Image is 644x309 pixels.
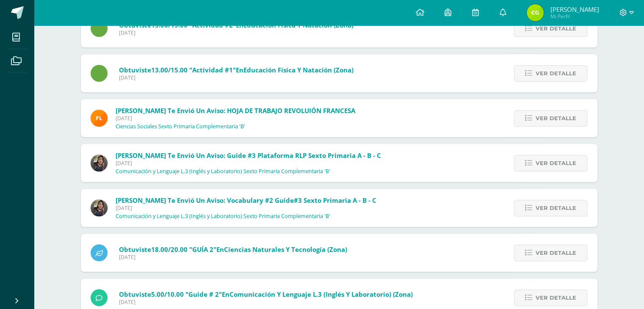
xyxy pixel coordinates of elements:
[116,123,245,130] p: Ciencias Sociales Sexto Primaria Complementaria 'B'
[151,290,184,298] span: 5.00/10.00
[116,213,330,220] p: Comunicación y Lenguaje L.3 (Inglés y Laboratorio) Sexto Primaria Complementaria 'B'
[91,110,108,127] img: 00e92e5268842a5da8ad8efe5964f981.png
[224,245,347,254] span: Ciencias Naturales y Tecnología (Zona)
[229,290,413,298] span: Comunicación y Lenguaje L.3 (Inglés y Laboratorio) (Zona)
[116,115,355,122] span: [DATE]
[536,21,576,36] span: Ver detalle
[536,155,576,171] span: Ver detalle
[116,196,376,204] span: [PERSON_NAME] te envió un aviso: Vocabulary #2 guide#3 Sexto Primaria A - B - C
[536,200,576,216] span: Ver detalle
[536,66,576,81] span: Ver detalle
[91,199,108,216] img: f727c7009b8e908c37d274233f9e6ae1.png
[119,66,354,74] span: Obtuviste en
[116,204,376,212] span: [DATE]
[119,74,354,81] span: [DATE]
[116,168,330,175] p: Comunicación y Lenguaje L.3 (Inglés y Laboratorio) Sexto Primaria Complementaria 'B'
[119,298,413,306] span: [DATE]
[119,254,347,261] span: [DATE]
[550,13,599,20] span: Mi Perfil
[116,151,381,160] span: [PERSON_NAME] te envió un aviso: Guide #3 Plataforma RLP Sexto Primaria A - B - C
[527,4,544,21] img: dca62258c23ba0bb42c53266f6458814.png
[116,160,381,167] span: [DATE]
[119,245,347,254] span: Obtuviste en
[536,290,576,306] span: Ver detalle
[189,245,216,254] span: "GUÍA 2"
[243,66,354,74] span: Educación Física y Natación (Zona)
[119,290,413,298] span: Obtuviste en
[189,66,236,74] span: "Actividad #1"
[536,245,576,261] span: Ver detalle
[151,245,188,254] span: 18.00/20.00
[116,106,355,115] span: [PERSON_NAME] te envió un aviso: HOJA DE TRABAJO REVOLUIÓN FRANCESA
[91,154,108,171] img: f727c7009b8e908c37d274233f9e6ae1.png
[119,29,354,36] span: [DATE]
[550,5,599,14] span: [PERSON_NAME]
[151,66,188,74] span: 13.00/15.00
[185,290,222,298] span: "Guide # 2"
[536,110,576,126] span: Ver detalle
